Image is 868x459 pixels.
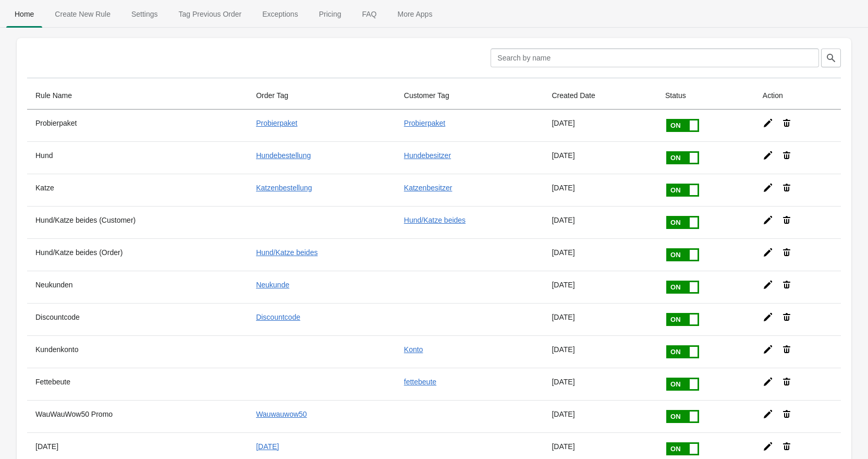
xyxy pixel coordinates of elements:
[27,174,248,206] th: Katze
[353,5,385,23] span: FAQ
[754,82,841,110] th: Action
[657,82,754,110] th: Status
[121,1,168,28] button: Settings
[4,1,44,28] button: Home
[256,151,311,160] a: Hundebestellung
[543,82,657,110] th: Created Date
[27,110,248,141] th: Probierpaket
[404,184,453,192] a: Katzenbesitzer
[543,206,657,238] td: [DATE]
[404,119,445,127] a: Probierpaket
[256,248,317,257] a: Hund/Katze beides
[123,5,166,23] span: Settings
[404,378,436,386] a: fettebeute
[543,238,657,271] td: [DATE]
[27,368,248,400] th: Fettebeute
[543,110,657,141] td: [DATE]
[27,271,248,303] th: Neukunden
[27,335,248,368] th: Kundenkonto
[248,82,396,110] th: Order Tag
[543,368,657,400] td: [DATE]
[256,281,289,289] a: Neukunde
[256,313,300,321] a: Discountcode
[543,271,657,303] td: [DATE]
[44,1,121,28] button: Create_New_Rule
[543,303,657,335] td: [DATE]
[256,410,307,418] a: Wauwauwow50
[170,5,250,23] span: Tag Previous Order
[256,442,279,451] a: [DATE]
[311,5,350,23] span: Pricing
[543,400,657,432] td: [DATE]
[254,5,306,23] span: Exceptions
[543,335,657,368] td: [DATE]
[6,5,42,23] span: Home
[396,82,544,110] th: Customer Tag
[404,345,423,354] a: Konto
[543,141,657,174] td: [DATE]
[27,141,248,174] th: Hund
[27,400,248,432] th: WauWauWow50 Promo
[27,82,248,110] th: Rule Name
[46,5,119,23] span: Create New Rule
[404,151,451,160] a: Hundebesitzer
[389,5,441,23] span: More Apps
[256,119,297,127] a: Probierpaket
[27,238,248,271] th: Hund/Katze beides (Order)
[491,49,819,67] input: Search by name
[404,216,466,224] a: Hund/Katze beides
[256,184,312,192] a: Katzenbestellung
[543,174,657,206] td: [DATE]
[27,303,248,335] th: Discountcode
[27,206,248,238] th: Hund/Katze beides (Customer)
